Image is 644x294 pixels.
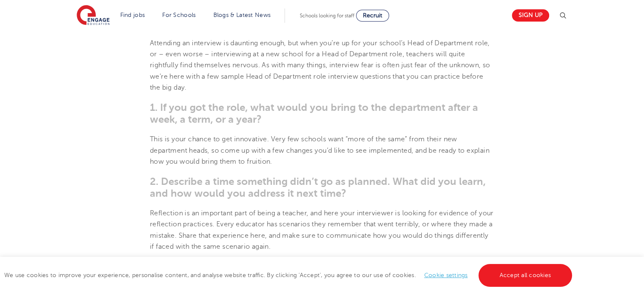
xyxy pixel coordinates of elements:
[300,13,354,19] span: Schools looking for staff
[424,272,468,278] a: Cookie settings
[213,12,271,18] a: Blogs & Latest News
[356,10,389,22] a: Recruit
[150,102,478,125] span: 1. If you got the role, what would you bring to the department after a week, a term, or a year?
[363,12,382,19] span: Recruit
[478,264,572,287] a: Accept all cookies
[4,272,574,278] span: We use cookies to improve your experience, personalise content, and analyse website traffic. By c...
[150,176,486,199] span: 2. Describe a time something didn’t go as planned. What did you learn, and how would you address ...
[512,9,549,22] a: Sign up
[150,209,494,250] span: Reflection is an important part of being a teacher, and here your interviewer is looking for evid...
[77,5,110,26] img: Engage Education
[120,12,145,18] a: Find jobs
[162,12,196,18] a: For Schools
[150,39,490,91] span: Attending an interview is daunting enough, but when you’re up for your school’s Head of Departmen...
[150,135,489,165] span: This is your chance to get innovative. Very few schools want “more of the same” from their new de...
